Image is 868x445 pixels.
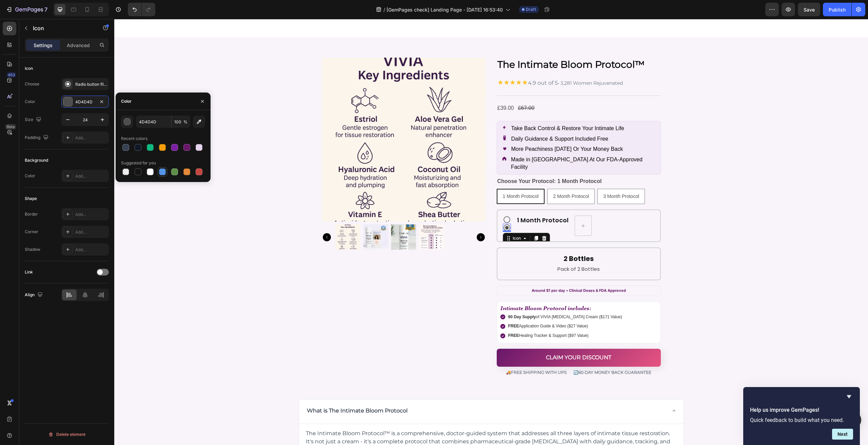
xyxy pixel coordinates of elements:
legend: Choose Your Protocol: 1 Month Protocol [382,158,488,167]
span: 2 Month Protocol [439,175,475,180]
span: Save [804,7,815,13]
strong: FREE [394,314,405,319]
div: Delete element [48,430,85,439]
span: ★★★★★ [383,59,414,67]
strong: FREE [394,305,405,309]
span: Healing Tracker & Support ($97 Value) [394,314,474,319]
div: Background [25,157,48,163]
p: Advanced [67,42,90,49]
div: Add... [75,211,107,218]
span: Draft [526,6,536,13]
p: Pack of 2 Bottles [389,245,540,255]
p: Settings [34,42,53,49]
span: 4.9 out of 5 [414,61,443,67]
div: 450 [6,72,16,78]
h2: Help us improve GemPages! [750,406,853,414]
p: 1 Month Protocol [403,197,454,205]
h2: The Intimate Bloom Protocol™ [382,39,547,52]
div: Corner [25,229,38,235]
span: • 3,281 Women Rejuvenated [443,61,509,67]
div: Beta [5,124,16,129]
p: 7 [44,5,47,14]
input: Eg: FFFFFF [136,116,171,128]
div: £67.00 [403,84,421,95]
button: <p>CLAIM YOUR DISCOUNT</p> [382,330,547,348]
p: of VIVIA [MEDICAL_DATA] Cream ($171 Value) [394,295,508,302]
span: [GemPages check] Landing Page - [DATE] 16:53:40 [387,6,503,13]
div: 4D4D4D [75,99,95,105]
div: Color [121,98,132,104]
button: Carousel Back Arrow [209,214,217,222]
div: Align [25,290,44,300]
div: Add... [75,229,107,235]
div: Publish [829,6,846,13]
button: Hide survey [845,392,853,401]
div: Color [25,173,35,179]
button: Carousel Next Arrow [362,214,371,222]
div: Border [25,211,38,217]
p: Quick feedback to build what you need. [750,417,853,423]
div: Add... [75,247,107,253]
h2: Around $1 per day • Clinical Doses & FDA Approved [386,268,544,276]
div: £39.00 [382,84,400,95]
button: Delete element [25,429,109,440]
strong: Intimate Bloom Protocol includes: [386,286,477,292]
div: Choose [25,81,39,87]
div: Add... [75,173,107,179]
div: Shape [25,196,37,202]
strong: 90 Day Supply [394,296,422,300]
div: Link [25,269,33,275]
p: CLAIM YOUR DISCOUNT [432,334,497,344]
h2: 2 Bottles [389,235,540,245]
span: 3 Month Protocol [489,175,525,180]
div: Padding [25,133,50,142]
span: Application Guide & Video ($27 Value) [394,305,474,309]
span: Daily Guidance & Support Included Free [397,116,494,124]
div: Size [25,115,43,124]
div: Radio button filled [75,81,107,87]
div: Undo/Redo [128,3,155,16]
span: Made in [GEOGRAPHIC_DATA] At Our FDA-Approved Facility [397,137,541,152]
div: Help us improve GemPages! [750,392,853,440]
button: Next question [832,429,853,440]
div: Suggested for you [121,160,156,166]
iframe: To enrich screen reader interactions, please activate Accessibility in Grammarly extension settings [114,19,868,445]
div: Shadow [25,246,40,252]
h2: Rich Text Editor. Editing area: main [402,197,455,206]
p: Icon [33,24,91,32]
span: % [183,119,188,125]
button: Save [798,3,820,16]
p: 🔄 [459,350,537,357]
div: Recent colors [121,136,147,142]
p: 🚚 [392,350,452,357]
span: More Peachiness [DATE] Or Your Money Back [397,126,509,134]
span: 1 Month Protocol [389,175,425,180]
strong: What is The Intimate Bloom Protocol [193,388,293,395]
div: Add... [75,135,107,141]
strong: FREE SHIPPING WITH UPS [397,351,452,356]
strong: 60 DAY MONEY BACK GUARANTEE [464,351,537,356]
span: / [383,6,385,13]
span: Take Back Control & Restore Your Intimate Life [397,106,510,113]
button: Publish [823,3,851,16]
div: Color [25,99,35,105]
p: The Intimate Bloom Protocol™ is a comprehensive, doctor-guided system that addresses all three la... [192,410,563,435]
button: 7 [3,3,51,16]
div: Icon [25,65,33,72]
